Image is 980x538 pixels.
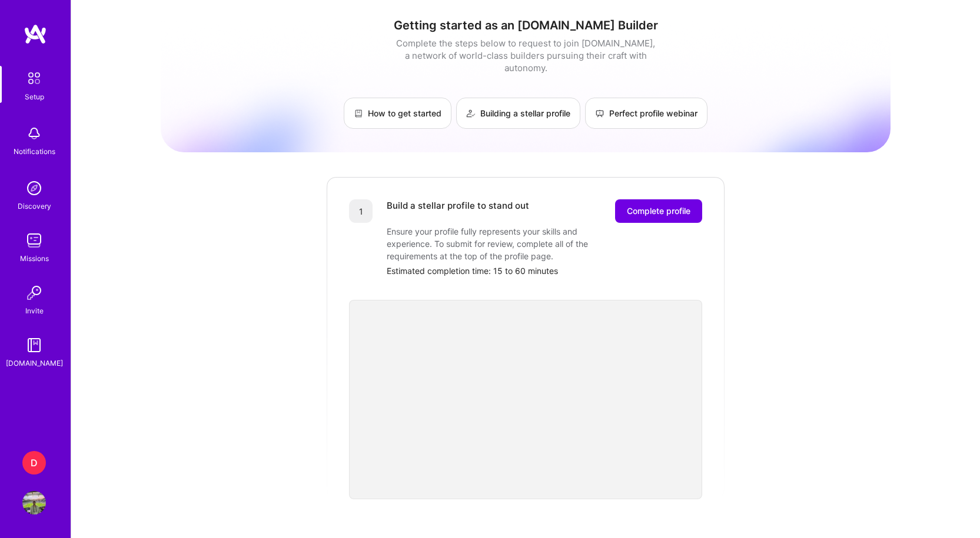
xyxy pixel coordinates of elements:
div: 1 [349,199,373,223]
a: User Avatar [19,491,49,514]
h1: Getting started as an [DOMAIN_NAME] Builder [161,18,891,32]
div: Setup [25,91,44,103]
div: Discovery [18,200,51,212]
img: setup [22,66,46,91]
img: User Avatar [22,491,46,514]
span: Complete profile [627,205,690,217]
img: guide book [22,333,46,357]
div: Complete the steps below to request to join [DOMAIN_NAME], a network of world-class builders purs... [393,37,658,74]
div: Ensure your profile fully represents your skills and experience. To submit for review, complete a... [387,225,622,262]
a: Perfect profile webinar [585,98,707,129]
iframe: video [349,300,702,499]
div: [DOMAIN_NAME] [6,357,63,369]
div: Notifications [14,145,55,158]
img: bell [22,122,46,145]
img: discovery [22,176,46,200]
img: Perfect profile webinar [595,109,604,118]
div: D [22,451,46,474]
img: How to get started [354,109,363,118]
button: Complete profile [615,199,702,223]
div: Estimated completion time: 15 to 60 minutes [387,265,702,277]
a: Building a stellar profile [456,98,580,129]
div: Invite [25,305,44,317]
img: Invite [22,281,46,305]
img: Building a stellar profile [466,109,476,118]
img: teamwork [22,229,46,252]
a: D [19,451,49,474]
img: logo [24,24,47,45]
div: Build a stellar profile to stand out [387,199,529,223]
div: Missions [20,252,49,265]
a: How to get started [344,98,451,129]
